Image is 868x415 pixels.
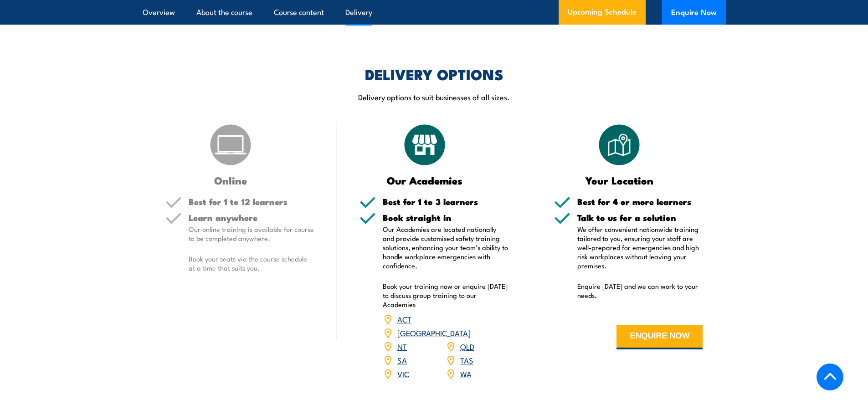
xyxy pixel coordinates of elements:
[397,368,409,379] a: VIC
[165,175,296,185] h3: Online
[577,282,703,300] p: Enquire [DATE] and we can work to your needs.
[360,175,490,185] h3: Our Academies
[189,254,314,272] p: Book your seats via the course schedule at a time that suits you.
[383,213,508,222] h5: Book straight in
[189,213,314,222] h5: Learn anywhere
[460,354,473,365] a: TAS
[189,225,314,243] p: Our online training is available for course to be completed anywhere.
[577,197,703,206] h5: Best for 4 or more learners
[554,175,685,185] h3: Your Location
[460,368,472,379] a: WA
[577,213,703,222] h5: Talk to us for a solution
[383,225,508,270] p: Our Academies are located nationally and provide customised safety training solutions, enhancing ...
[460,341,474,352] a: QLD
[383,197,508,206] h5: Best for 1 to 3 learners
[397,327,471,338] a: [GEOGRAPHIC_DATA]
[365,67,503,80] h2: DELIVERY OPTIONS
[397,341,407,352] a: NT
[616,325,703,349] button: ENQUIRE NOW
[189,197,314,206] h5: Best for 1 to 12 learners
[397,313,411,324] a: ACT
[143,92,726,102] p: Delivery options to suit businesses of all sizes.
[383,282,508,309] p: Book your training now or enquire [DATE] to discuss group training to our Academies
[577,225,703,270] p: We offer convenient nationwide training tailored to you, ensuring your staff are well-prepared fo...
[397,354,407,365] a: SA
